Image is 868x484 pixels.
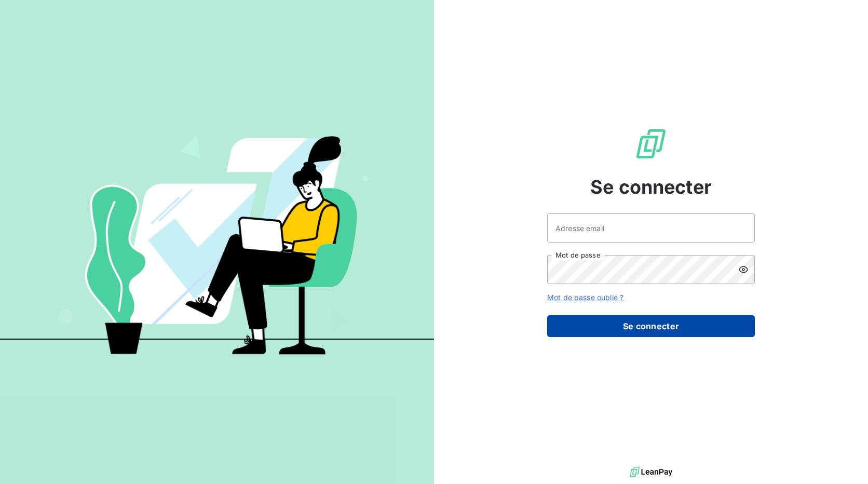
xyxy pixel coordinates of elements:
[590,173,712,201] span: Se connecter
[634,127,668,160] img: Logo LeanPay
[547,213,755,243] input: placeholder
[547,315,755,337] button: Se connecter
[547,293,623,302] a: Mot de passe oublié ?
[630,464,672,480] img: logo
